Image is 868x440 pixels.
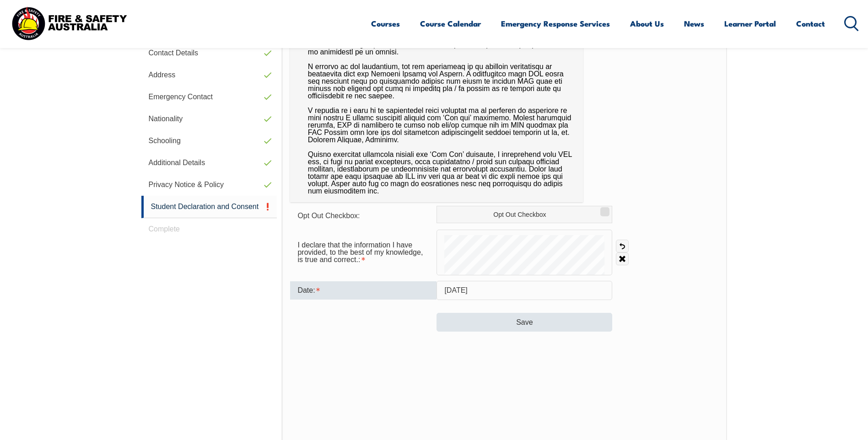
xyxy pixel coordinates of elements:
a: Address [141,64,277,86]
a: Emergency Response Services [501,11,610,36]
a: Emergency Contact [141,86,277,108]
a: Clear [616,252,629,265]
div: Date is required. [290,281,437,300]
a: Course Calendar [420,11,481,36]
a: Schooling [141,130,277,152]
a: Additional Details [141,152,277,174]
div: I declare that the information I have provided, to the best of my knowledge, is true and correct.... [290,236,437,268]
button: Save [437,313,612,331]
a: Student Declaration and Consent [141,196,277,218]
div: L ipsumdolors amet co A el sed doeiusmo tem incididun utla etdol ma ali en admini veni, qu nostru... [290,19,583,202]
a: Courses [371,11,400,36]
span: Opt Out Checkbox: [297,212,360,220]
a: Nationality [141,108,277,130]
a: Undo [616,240,629,252]
a: Learner Portal [724,11,776,36]
a: Privacy Notice & Policy [141,174,277,196]
a: About Us [630,11,664,36]
a: News [684,11,704,36]
a: Contact [796,11,825,36]
input: Select Date... [437,281,612,300]
a: Contact Details [141,42,277,64]
label: Opt Out Checkbox [437,206,612,223]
